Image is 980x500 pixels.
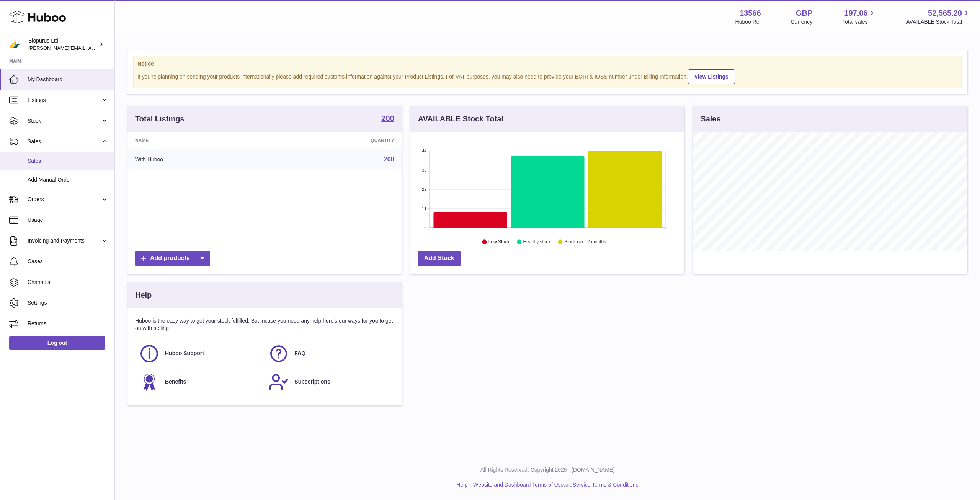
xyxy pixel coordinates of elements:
[906,18,971,26] span: AVAILABLE Stock Total
[928,8,962,18] span: 52,565.20
[121,466,974,474] p: All Rights Reserved. Copyright 2025 - [DOMAIN_NAME]
[28,97,101,104] span: Listings
[28,37,97,52] div: Biopurus Ltd
[422,149,426,153] text: 44
[457,482,468,488] a: Help
[422,206,426,211] text: 11
[135,251,210,266] a: Add products
[418,114,503,124] h3: AVAILABLE Stock Total
[268,343,390,364] a: FAQ
[422,187,426,192] text: 22
[381,115,394,124] a: 200
[137,68,957,84] div: If you're planning on sending your products internationally please add required customs informati...
[9,39,21,50] img: peter@biopurus.co.uk
[28,157,109,165] span: Sales
[28,117,101,125] span: Stock
[135,114,185,124] h3: Total Listings
[165,350,204,357] span: Huboo Support
[735,18,761,26] div: Huboo Ref
[470,481,638,489] li: and
[28,196,101,203] span: Orders
[28,216,109,224] span: Usage
[139,372,261,392] a: Benefits
[28,320,109,327] span: Returns
[127,132,272,149] th: Name
[28,258,109,265] span: Cases
[384,156,394,162] a: 200
[381,115,394,122] strong: 200
[791,18,813,26] div: Currency
[268,372,390,392] a: Subscriptions
[740,8,761,18] strong: 13566
[701,114,720,124] h3: Sales
[844,8,867,18] span: 197.06
[906,8,971,26] a: 52,565.20 AVAILABLE Stock Total
[28,299,109,307] span: Settings
[272,132,402,149] th: Quantity
[165,378,186,385] span: Benefits
[424,225,426,230] text: 0
[523,239,551,245] text: Healthy stock
[135,317,394,332] p: Huboo is the easy way to get your stock fulfilled. But incase you need any help here's our ways f...
[842,18,876,26] span: Total sales
[9,336,105,350] a: Log out
[28,237,101,244] span: Invoicing and Payments
[418,251,461,266] a: Add Stock
[135,290,152,300] h3: Help
[564,239,606,245] text: Stock over 2 months
[573,482,639,488] a: Service Terms & Conditions
[28,279,109,286] span: Channels
[28,176,109,184] span: Add Manual Order
[688,69,735,84] a: View Listings
[796,8,812,18] strong: GBP
[139,343,261,364] a: Huboo Support
[28,76,109,83] span: My Dashboard
[422,168,426,172] text: 33
[294,378,330,385] span: Subscriptions
[294,350,305,357] span: FAQ
[137,60,957,67] strong: Notice
[127,149,272,169] td: With Huboo
[488,239,510,245] text: Low Stock
[473,482,563,488] a: Website and Dashboard Terms of Use
[28,138,101,145] span: Sales
[28,45,154,51] span: [PERSON_NAME][EMAIL_ADDRESS][DOMAIN_NAME]
[842,8,876,26] a: 197.06 Total sales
